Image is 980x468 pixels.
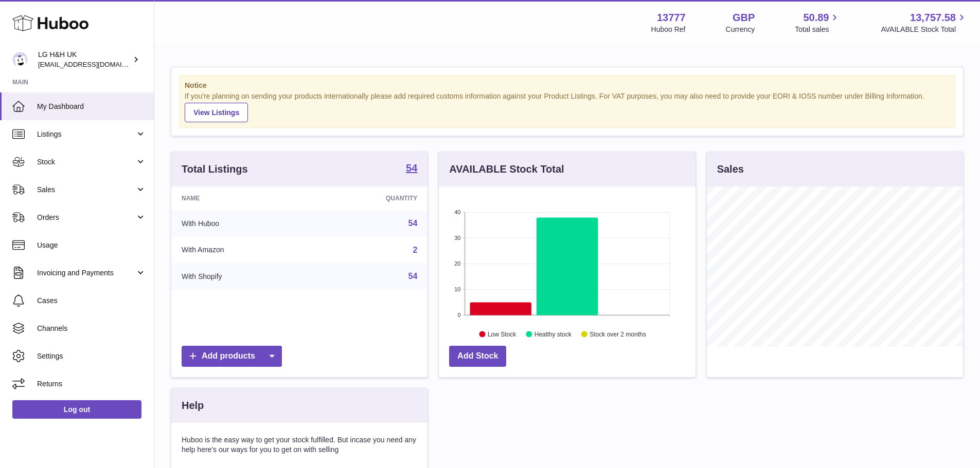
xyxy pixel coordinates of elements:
text: Stock over 2 months [590,330,646,338]
span: My Dashboard [37,102,146,111]
th: Quantity [312,186,428,210]
div: LG H&H UK [38,50,131,69]
p: Huboo is the easy way to get your stock fulfilled. But incase you need any help here's our ways f... [182,435,417,455]
strong: Notice [185,81,950,90]
a: 13,757.58 AVAILABLE Stock Total [881,11,968,34]
a: 50.89 Total sales [795,11,841,34]
span: Usage [37,240,146,250]
span: 50.89 [803,11,829,25]
span: Orders [37,213,135,222]
text: 10 [455,286,461,292]
span: Cases [37,296,146,306]
h3: Total Listings [182,162,248,176]
span: Settings [37,351,146,361]
strong: 13777 [657,11,686,25]
img: veechen@lghnh.co.uk [12,52,28,67]
text: 40 [455,209,461,215]
span: Stock [37,157,135,167]
text: Low Stock [488,330,516,338]
a: 2 [413,246,417,254]
a: Add Stock [449,346,506,367]
a: Add products [182,346,282,367]
span: 13,757.58 [910,11,956,25]
h3: Sales [717,162,744,176]
text: 0 [458,312,461,318]
div: Currency [726,25,755,34]
a: 54 [408,219,418,228]
span: Invoicing and Payments [37,268,135,278]
span: Returns [37,379,146,389]
span: Sales [37,185,135,195]
th: Name [171,186,312,210]
text: 30 [455,235,461,241]
h3: Help [182,399,204,413]
span: Listings [37,129,135,139]
span: Channels [37,324,146,333]
text: Healthy stock [534,330,572,338]
strong: 54 [406,163,417,173]
td: With Huboo [171,210,312,237]
a: 54 [408,272,418,280]
span: Total sales [795,25,841,34]
a: 54 [406,163,417,175]
h3: AVAILABLE Stock Total [449,162,564,176]
div: If you're planning on sending your products internationally please add required customs informati... [185,91,950,122]
a: Log out [12,400,141,419]
span: [EMAIL_ADDRESS][DOMAIN_NAME] [38,60,151,68]
td: With Amazon [171,237,312,264]
div: Huboo Ref [651,25,686,34]
span: AVAILABLE Stock Total [881,25,968,34]
td: With Shopify [171,263,312,290]
strong: GBP [733,11,755,25]
text: 20 [455,260,461,267]
a: View Listings [185,103,248,122]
